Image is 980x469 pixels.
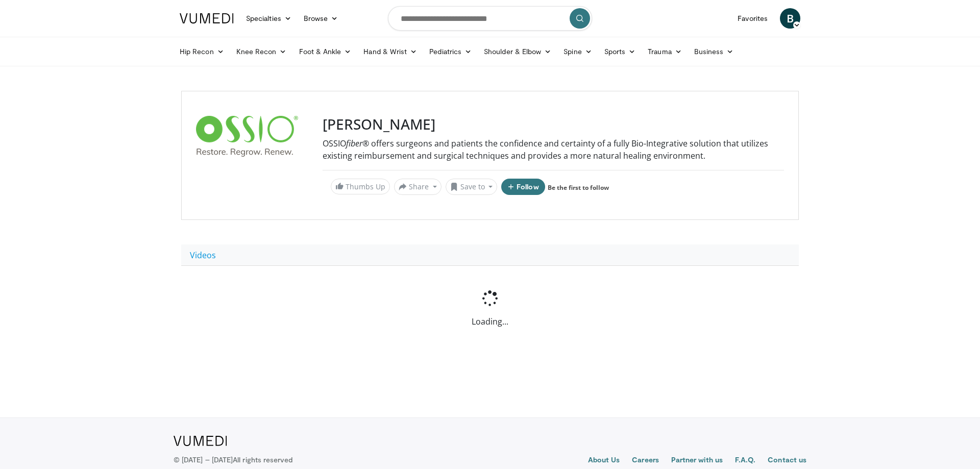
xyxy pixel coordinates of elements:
[323,116,784,133] h3: [PERSON_NAME]
[688,41,740,62] a: Business
[174,455,293,465] p: © [DATE] – [DATE]
[346,138,362,149] em: fiber
[230,41,293,62] a: Knee Recon
[731,8,774,29] a: Favorites
[181,244,225,266] a: Videos
[233,455,292,464] span: All rights reserved
[446,179,498,195] button: Save to
[174,41,230,62] a: Hip Recon
[423,41,478,62] a: Pediatrics
[180,13,234,23] img: VuMedi Logo
[478,41,557,62] a: Shoulder & Elbow
[735,455,755,467] a: F.A.Q.
[598,41,642,62] a: Sports
[394,179,442,195] button: Share
[588,455,620,467] a: About Us
[298,8,345,29] a: Browse
[323,137,784,162] p: OSSIO ® offers surgeons and patients the confidence and certainty of a fully Bio-Integrative solu...
[181,315,799,328] p: Loading...
[548,183,609,192] a: Be the first to follow
[357,41,423,62] a: Hand & Wrist
[331,179,390,194] a: Thumbs Up
[642,41,688,62] a: Trauma
[293,41,358,62] a: Foot & Ankle
[501,179,545,195] button: Follow
[632,455,659,467] a: Careers
[780,8,800,29] a: B
[557,41,598,62] a: Spine
[671,455,723,467] a: Partner with us
[174,436,227,446] img: VuMedi Logo
[240,8,298,29] a: Specialties
[768,455,806,467] a: Contact us
[388,6,592,31] input: Search topics, interventions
